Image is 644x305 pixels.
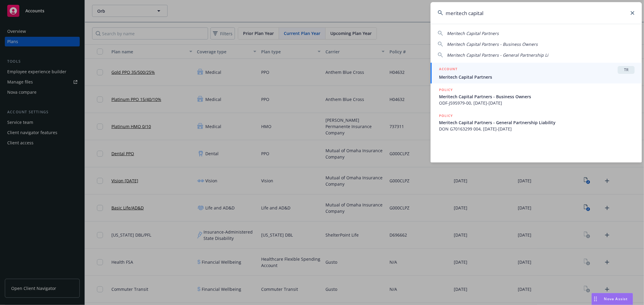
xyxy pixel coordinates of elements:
[439,87,453,93] h5: POLICY
[431,109,642,135] a: POLICYMeritech Capital Partners - General Partnership LiabilityDON G70163299 004, [DATE]-[DATE]
[447,30,499,36] span: Meritech Capital Partners
[447,52,548,58] span: Meritech Capital Partners - General Partnership Li
[431,83,642,109] a: POLICYMeritech Capital Partners - Business OwnersODF-J595979-00, [DATE]-[DATE]
[439,93,635,100] span: Meritech Capital Partners - Business Owners
[439,74,635,80] span: Meritech Capital Partners
[439,119,635,126] span: Meritech Capital Partners - General Partnership Liability
[447,41,538,47] span: Meritech Capital Partners - Business Owners
[439,100,635,106] span: ODF-J595979-00, [DATE]-[DATE]
[439,126,635,132] span: DON G70163299 004, [DATE]-[DATE]
[620,67,632,73] span: TR
[439,66,457,73] h5: ACCOUNT
[431,2,642,24] input: Search...
[591,293,633,305] button: Nova Assist
[431,63,642,83] a: ACCOUNTTRMeritech Capital Partners
[604,296,628,301] span: Nova Assist
[439,113,453,119] h5: POLICY
[592,293,599,305] div: Drag to move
